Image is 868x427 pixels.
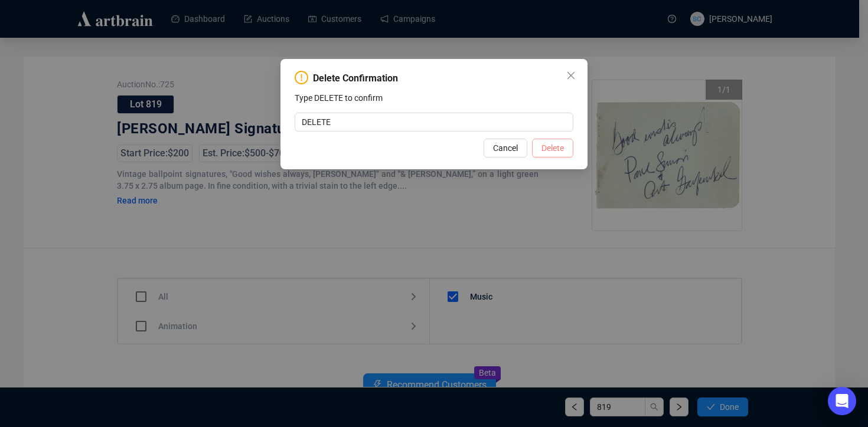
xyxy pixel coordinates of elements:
div: Delete Confirmation [313,71,398,86]
span: exclamation-circle [295,71,308,84]
button: Close [562,66,580,85]
span: close [566,71,576,80]
span: Delete [541,142,564,155]
button: Delete [532,139,573,157]
button: Cancel [484,139,527,157]
span: Cancel [493,142,518,155]
div: Open Intercom Messenger [828,387,856,415]
p: Type DELETE to confirm [295,91,573,104]
input: DELETE [295,113,573,132]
